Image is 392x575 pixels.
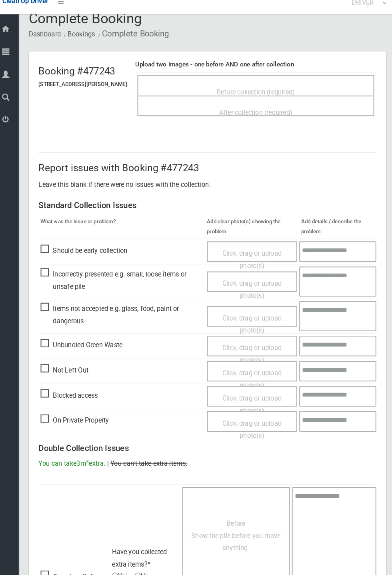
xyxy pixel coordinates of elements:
[223,254,281,274] span: Click, drag or upload photo(s)
[193,516,280,547] span: Before Show the pile before you move anything.
[45,91,131,96] h5: [STREET_ADDRESS][PERSON_NAME]
[223,346,281,365] span: Click, drag or upload photo(s)
[223,283,281,303] span: Click, drag or upload photo(s)
[82,458,94,466] span: 3m
[45,443,373,451] h3: Double Collection Issues
[223,317,281,337] span: Click, drag or upload photo(s)
[45,206,373,215] h3: Standard Collection Issues
[10,7,54,19] a: Clean Up Driver
[35,41,66,49] a: Dashboard
[47,365,93,377] span: Not Left Out
[114,458,189,466] span: You can't take extra items.
[47,390,102,402] span: Blocked access
[220,117,292,125] span: After collection (required)
[206,220,298,244] th: Add clear photo(s) showing the problem
[47,414,113,426] span: On Private Property
[223,395,281,414] span: Click, drag or upload photo(s)
[35,21,145,37] span: Complete Booking
[345,5,382,17] span: Clean Up
[139,71,373,78] h4: Upload two images - one before AND one after collection
[349,11,374,17] small: DRIVER
[91,457,94,463] sup: 3
[45,458,110,466] span: You can take extra.
[45,220,206,244] th: What was the issue or problem?
[45,170,373,180] h2: Report issues with Booking #477243
[47,306,204,329] span: Items not accepted e.g. glass, food, paint or dangerous
[45,185,373,197] p: Leave this blank if there were no issues with the collection.
[10,9,54,16] span: Clean Up Driver
[218,97,294,105] span: Before collection (required)
[111,458,113,466] span: |
[73,41,100,49] a: Bookings
[298,220,373,244] th: Add details / describe the problem
[45,76,131,86] h2: Booking #477243
[47,341,126,353] span: Unbundled Green Waste
[223,419,281,439] span: Click, drag or upload photo(s)
[101,37,172,52] li: Complete Booking
[47,272,204,296] span: Incorrectly presented e.g. small, loose items or unsafe pile
[223,370,281,390] span: Click, drag or upload photo(s)
[116,544,170,563] span: Have you collected extra items?*
[47,249,131,261] span: Should be early collection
